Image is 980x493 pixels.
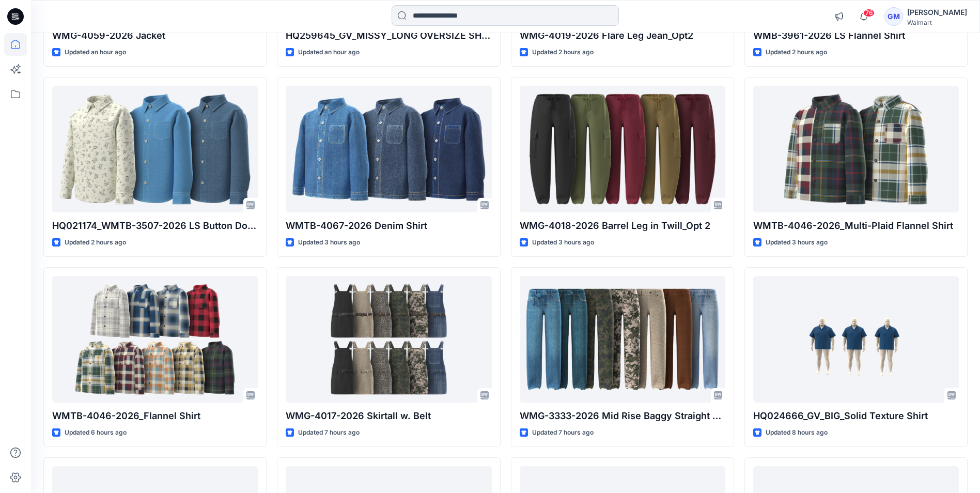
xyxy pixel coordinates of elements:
[753,276,959,403] a: HQ024666_GV_BIG_Solid Texture Shirt
[65,47,126,58] p: Updated an hour ago
[753,86,959,212] a: WMTB-4046-2026_Multi-Plaid Flannel Shirt
[65,427,127,438] p: Updated 6 hours ago
[286,409,491,423] p: WMG-4017-2026 Skirtall w. Belt
[298,427,360,438] p: Updated 7 hours ago
[286,219,491,233] p: WMTB-4067-2026 Denim Shirt
[884,7,903,26] div: GM
[52,219,258,233] p: HQ021174_WMTB-3507-2026 LS Button Down Denim Shirt
[286,28,491,43] p: HQ259645_GV_MISSY_LONG OVERSIZE SHACKET
[520,86,725,212] a: WMG-4018-2026 Barrel Leg in Twill_Opt 2
[753,219,959,233] p: WMTB-4046-2026_Multi-Plaid Flannel Shirt
[52,28,258,43] p: WMG-4059-2026 Jacket
[65,237,126,248] p: Updated 2 hours ago
[863,9,875,17] span: 76
[766,47,827,58] p: Updated 2 hours ago
[520,28,725,43] p: WMG-4019-2026 Flare Leg Jean_Opt2
[286,86,491,212] a: WMTB-4067-2026 Denim Shirt
[753,28,959,43] p: WMB-3961-2026 LS Flannel Shirt
[753,409,959,423] p: HQ024666_GV_BIG_Solid Texture Shirt
[298,47,360,58] p: Updated an hour ago
[907,19,967,26] div: Walmart
[520,409,725,423] p: WMG-3333-2026 Mid Rise Baggy Straight Pant
[907,6,967,19] div: [PERSON_NAME]
[286,276,491,403] a: WMG-4017-2026 Skirtall w. Belt
[52,409,258,423] p: WMTB-4046-2026_Flannel Shirt
[520,219,725,233] p: WMG-4018-2026 Barrel Leg in Twill_Opt 2
[520,276,725,403] a: WMG-3333-2026 Mid Rise Baggy Straight Pant
[766,427,828,438] p: Updated 8 hours ago
[52,276,258,403] a: WMTB-4046-2026_Flannel Shirt
[298,237,360,248] p: Updated 3 hours ago
[532,47,594,58] p: Updated 2 hours ago
[52,86,258,212] a: HQ021174_WMTB-3507-2026 LS Button Down Denim Shirt
[532,237,594,248] p: Updated 3 hours ago
[766,237,828,248] p: Updated 3 hours ago
[532,427,594,438] p: Updated 7 hours ago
